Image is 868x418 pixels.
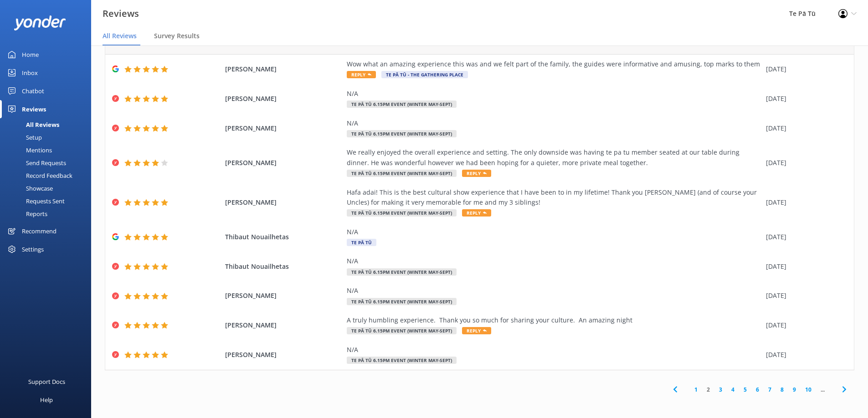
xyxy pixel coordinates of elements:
[347,345,761,355] div: N/A
[764,385,776,394] a: 7
[5,144,52,156] div: Mentions
[347,286,761,296] div: N/A
[5,131,42,144] div: Setup
[766,291,842,301] div: [DATE]
[766,64,842,74] div: [DATE]
[347,89,761,99] div: N/A
[225,197,343,207] span: [PERSON_NAME]
[347,59,761,69] div: Wow what an amazing experience this was and we felt part of the family, the guides were informati...
[766,94,842,104] div: [DATE]
[347,147,761,168] div: We really enjoyed the overall experience and setting. The only downside was having te pa tu membe...
[5,182,53,195] div: Showcase
[739,385,751,394] a: 5
[22,45,39,64] div: Home
[788,385,801,394] a: 9
[347,187,761,208] div: Hafa adai! This is the best cultural show experience that I have been to in my lifetime! Thank yo...
[347,71,376,78] span: Reply
[5,144,91,156] a: Mentions
[22,222,56,240] div: Recommend
[347,298,457,305] span: Te Pā Tū 6.15pm Event (WINTER May-Sept)
[5,156,66,169] div: Send Requests
[766,232,842,242] div: [DATE]
[347,130,457,137] span: Te Pā Tū 6.15pm Event (WINTER May-Sept)
[5,156,91,169] a: Send Requests
[766,262,842,272] div: [DATE]
[751,385,764,394] a: 6
[347,268,457,276] span: Te Pā Tū 6.15pm Event (WINTER May-Sept)
[801,385,816,394] a: 10
[347,118,761,128] div: N/A
[5,182,91,195] a: Showcase
[5,207,91,220] a: Reports
[462,170,491,177] span: Reply
[347,315,761,325] div: A truly humbling experience. Thank you so much for sharing your culture. An amazing night
[347,327,457,334] span: Te Pā Tū 6.15pm Event (WINTER May-Sept)
[347,170,457,177] span: Te Pā Tū 6.15pm Event (WINTER May-Sept)
[462,209,491,217] span: Reply
[154,31,200,40] span: Survey Results
[702,385,714,394] a: 2
[347,209,457,217] span: Te Pā Tū 6.15pm Event (WINTER May-Sept)
[347,239,376,246] span: Te Pā Tū
[225,158,343,168] span: [PERSON_NAME]
[5,195,65,207] div: Requests Sent
[103,6,139,21] h3: Reviews
[225,94,343,104] span: [PERSON_NAME]
[381,71,468,78] span: Te Pā Tū - The Gathering Place
[5,195,91,207] a: Requests Sent
[690,385,702,394] a: 1
[347,101,457,108] span: Te Pā Tū 6.15pm Event (WINTER May-Sept)
[766,350,842,360] div: [DATE]
[14,15,66,30] img: yonder-white-logo.png
[766,123,842,133] div: [DATE]
[766,158,842,168] div: [DATE]
[225,320,343,330] span: [PERSON_NAME]
[225,232,343,242] span: Thibaut Nouailhetas
[22,100,46,118] div: Reviews
[28,373,65,391] div: Support Docs
[347,256,761,266] div: N/A
[40,391,53,409] div: Help
[5,118,59,131] div: All Reviews
[5,207,47,220] div: Reports
[225,291,343,301] span: [PERSON_NAME]
[5,169,72,182] div: Record Feedback
[776,385,788,394] a: 8
[347,357,457,364] span: Te Pā Tū 6.15pm Event (WINTER May-Sept)
[766,320,842,330] div: [DATE]
[766,197,842,207] div: [DATE]
[103,31,137,40] span: All Reviews
[22,64,38,82] div: Inbox
[462,327,491,334] span: Reply
[5,118,91,131] a: All Reviews
[225,64,343,74] span: [PERSON_NAME]
[727,385,739,394] a: 4
[714,385,727,394] a: 3
[225,123,343,133] span: [PERSON_NAME]
[22,82,44,100] div: Chatbot
[5,131,91,144] a: Setup
[22,240,44,258] div: Settings
[225,350,343,360] span: [PERSON_NAME]
[5,169,91,182] a: Record Feedback
[225,262,343,272] span: Thibaut Nouailhetas
[816,385,829,394] span: ...
[347,227,761,237] div: N/A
